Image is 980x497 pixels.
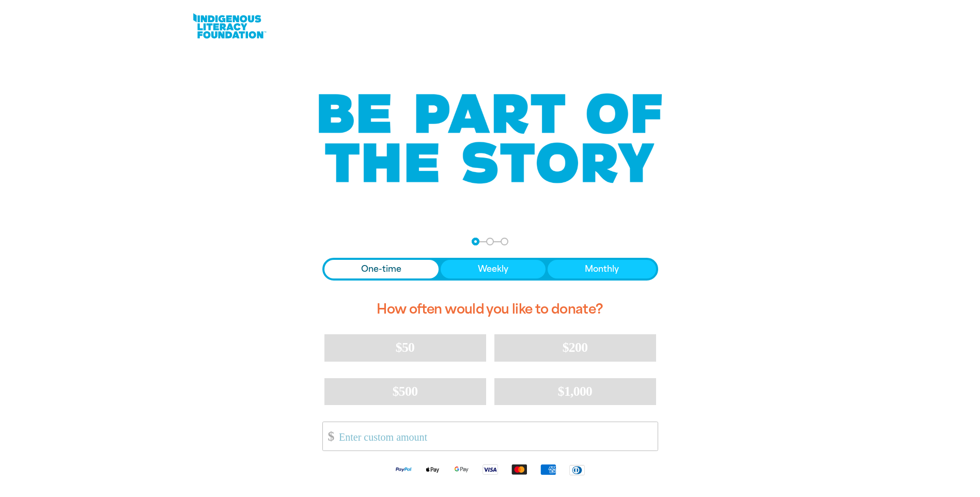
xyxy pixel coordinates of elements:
button: Monthly [548,260,656,278]
img: Be part of the story [309,73,671,205]
input: Enter custom amount [332,422,657,451]
button: $1,000 [494,378,656,405]
span: $500 [393,384,418,399]
img: Google Pay logo [447,463,476,475]
img: Diners Club logo [563,464,592,476]
span: $1,000 [558,384,593,399]
button: Navigate to step 1 of 3 to enter your donation amount [472,238,479,245]
img: Apple Pay logo [418,463,447,475]
img: Paypal logo [389,463,418,475]
button: Navigate to step 2 of 3 to enter your details [486,238,494,245]
button: Navigate to step 3 of 3 to enter your payment details [501,238,508,245]
span: One-time [361,263,401,275]
button: Weekly [441,260,546,278]
span: $50 [396,340,414,355]
button: One-time [324,260,439,278]
div: Donation frequency [322,258,658,281]
img: Visa logo [476,463,505,475]
span: Weekly [478,263,508,275]
button: $50 [324,334,486,361]
span: $200 [563,340,588,355]
div: Available payment methods [322,455,658,484]
img: American Express logo [534,463,563,475]
span: Monthly [585,263,619,275]
img: Mastercard logo [505,463,534,475]
button: $200 [494,334,656,361]
button: $500 [324,378,486,405]
span: $ [323,425,334,448]
h2: How often would you like to donate? [322,293,658,326]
